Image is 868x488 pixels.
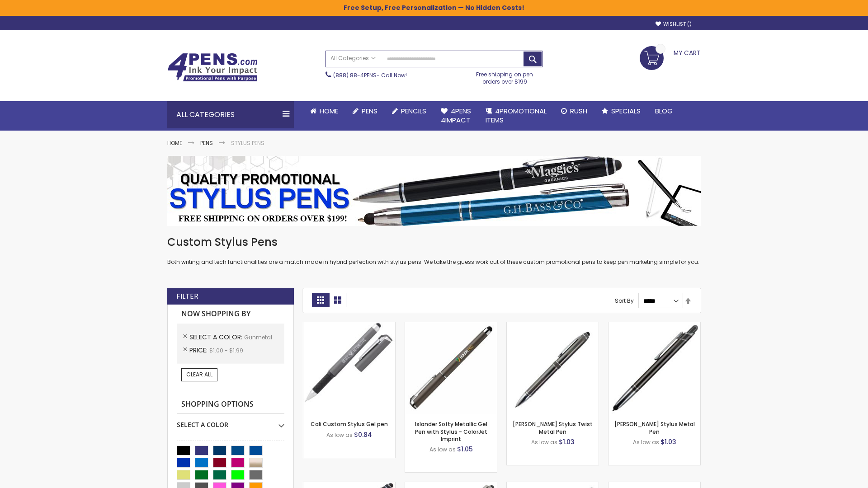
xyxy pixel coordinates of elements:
[656,21,692,28] a: Wishlist
[177,305,284,324] strong: Now Shopping by
[385,101,434,121] a: Pencils
[554,101,594,121] a: Rush
[333,71,407,79] span: - Call Now!
[320,106,338,116] span: Home
[486,106,547,125] span: 4PROMOTIONAL ITEMS
[189,333,244,342] span: Select A Color
[231,139,264,147] strong: Stylus Pens
[570,106,587,116] span: Rush
[312,293,329,307] strong: Grid
[244,333,272,341] span: Gunmetal
[181,368,217,381] a: Clear All
[177,395,284,414] strong: Shopping Options
[177,414,284,429] div: Select A Color
[405,322,497,414] img: Islander Softy Metallic Gel Pen with Stylus - ColorJet Imprint-Gunmetal
[354,430,372,439] span: $0.84
[655,106,673,116] span: Blog
[507,322,599,414] img: Colter Stylus Twist Metal Pen-Gunmetal
[326,51,380,66] a: All Categories
[611,106,641,116] span: Specials
[594,101,648,121] a: Specials
[200,139,213,147] a: Pens
[429,446,456,453] span: As low as
[401,106,426,116] span: Pencils
[167,139,182,147] a: Home
[507,322,599,329] a: Colter Stylus Twist Metal Pen-Gunmetal
[167,235,701,249] h1: Custom Stylus Pens
[189,346,209,355] span: Price
[660,437,676,446] span: $1.03
[478,101,554,131] a: 4PROMOTIONALITEMS
[362,106,377,116] span: Pens
[209,347,243,354] span: $1.00 - $1.99
[531,438,557,446] span: As low as
[345,101,385,121] a: Pens
[467,67,543,85] div: Free shipping on pen orders over $199
[405,322,497,329] a: Islander Softy Metallic Gel Pen with Stylus - ColorJet Imprint-Gunmetal
[167,235,701,266] div: Both writing and tech functionalities are a match made in hybrid perfection with stylus pens. We ...
[648,101,680,121] a: Blog
[167,101,294,128] div: All Categories
[614,420,695,435] a: [PERSON_NAME] Stylus Metal Pen
[330,55,376,62] span: All Categories
[457,445,473,454] span: $1.05
[176,291,198,301] strong: Filter
[303,322,395,414] img: Cali Custom Stylus Gel pen-Gunmetal
[609,322,700,414] img: Olson Stylus Metal Pen-Gunmetal
[434,101,478,131] a: 4Pens4impact
[186,371,212,378] span: Clear All
[311,420,388,428] a: Cali Custom Stylus Gel pen
[326,431,353,439] span: As low as
[303,322,395,329] a: Cali Custom Stylus Gel pen-Gunmetal
[333,71,377,79] a: (888) 88-4PENS
[167,156,701,226] img: Stylus Pens
[513,420,593,435] a: [PERSON_NAME] Stylus Twist Metal Pen
[615,297,634,305] label: Sort By
[441,106,471,125] span: 4Pens 4impact
[415,420,487,442] a: Islander Softy Metallic Gel Pen with Stylus - ColorJet Imprint
[559,437,575,446] span: $1.03
[167,53,258,82] img: 4Pens Custom Pens and Promotional Products
[303,101,345,121] a: Home
[609,322,700,329] a: Olson Stylus Metal Pen-Gunmetal
[633,438,659,446] span: As low as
